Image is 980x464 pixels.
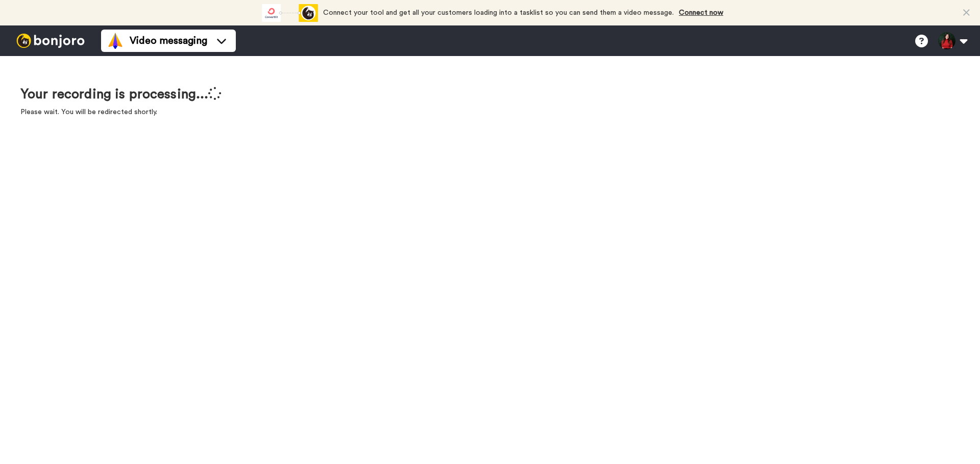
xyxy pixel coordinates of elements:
div: animation [262,4,318,22]
span: Video messaging [130,34,207,48]
a: Connect now [679,9,723,16]
p: Please wait. You will be redirected shortly. [20,107,222,117]
img: bj-logo-header-white.svg [12,34,89,48]
h1: Your recording is processing... [20,87,222,102]
img: vm-color.svg [107,33,124,49]
span: Connect your tool and get all your customers loading into a tasklist so you can send them a video... [323,9,674,16]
